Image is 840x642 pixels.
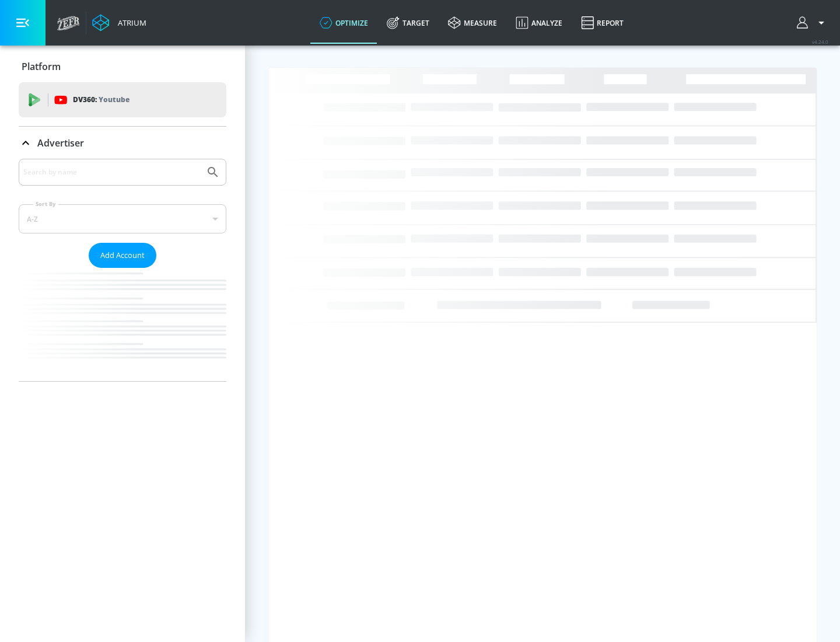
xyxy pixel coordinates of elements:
[310,2,377,44] a: optimize
[439,2,506,44] a: measure
[100,249,145,262] span: Add Account
[19,127,226,159] div: Advertiser
[99,93,129,106] p: Youtube
[19,50,226,83] div: Platform
[19,82,226,117] div: DV360: Youtube
[812,39,828,45] span: v 4.24.0
[73,93,129,106] p: DV360:
[506,2,572,44] a: Analyze
[19,204,226,233] div: A-Z
[113,18,146,28] div: Atrium
[33,200,58,208] label: Sort By
[19,268,226,381] nav: list of Advertiser
[572,2,633,44] a: Report
[89,243,156,268] button: Add Account
[23,165,200,180] input: Search by name
[37,137,84,149] p: Advertiser
[19,159,226,381] div: Advertiser
[22,60,61,73] p: Platform
[377,2,439,44] a: Target
[92,14,146,32] a: Atrium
